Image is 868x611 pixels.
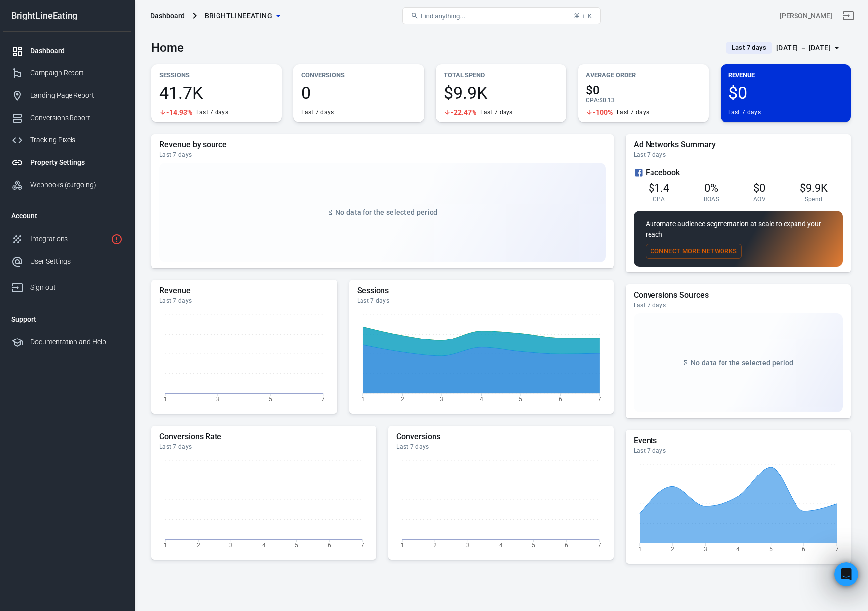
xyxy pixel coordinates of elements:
[3,250,131,272] a: User Settings
[321,396,325,403] tspan: 7
[499,542,503,548] tspan: 4
[328,542,331,548] tspan: 6
[164,542,167,548] tspan: 1
[653,195,665,203] span: CPA
[295,542,298,548] tspan: 5
[646,219,831,240] p: Automate audience segmentation at scale to expand your reach
[780,11,832,21] div: Account id: QblGUbEo
[434,542,437,548] tspan: 2
[598,542,601,548] tspan: 7
[30,113,123,123] div: Conversions Report
[834,562,858,586] iframe: Intercom live chat
[466,542,470,548] tspan: 3
[201,7,284,25] button: BrightLineEating
[704,546,707,553] tspan: 3
[3,307,131,331] li: Support
[736,546,740,553] tspan: 4
[3,11,131,20] div: BrightLineEating
[776,42,831,54] div: [DATE] － [DATE]
[159,70,274,80] p: Sessions
[634,140,843,150] h5: Ad Networks Summary
[753,195,766,203] span: AOV
[835,546,838,553] tspan: 7
[805,195,823,203] span: Spend
[480,396,483,403] tspan: 4
[159,151,606,159] div: Last 7 days
[593,109,613,116] span: -100%
[440,396,443,403] tspan: 3
[30,68,123,78] div: Campaign Report
[3,62,131,84] a: Campaign Report
[649,182,669,194] span: $1.4
[159,140,606,150] h5: Revenue by source
[444,84,558,101] span: $9.9K
[30,282,123,293] div: Sign out
[361,396,364,403] tspan: 1
[800,182,828,194] span: $9.9K
[634,447,843,455] div: Last 7 days
[335,208,437,216] span: No data for the selected period
[396,443,605,451] div: Last 7 days
[451,109,477,116] span: -22.47%
[586,70,700,80] p: Average Order
[691,359,793,367] span: No data for the selected period
[565,542,569,548] tspan: 6
[30,46,123,56] div: Dashboard
[159,84,274,101] span: 41.7K
[480,108,512,116] div: Last 7 days
[617,108,649,116] div: Last 7 days
[634,167,843,179] div: Facebook
[269,396,272,403] tspan: 5
[159,432,368,442] h5: Conversions Rate
[753,182,765,194] span: $0
[205,10,272,22] span: BrightLineEating
[3,151,131,174] a: Property Settings
[574,12,592,20] div: ⌘ + K
[262,542,266,548] tspan: 4
[396,432,605,442] h5: Conversions
[196,108,228,116] div: Last 7 days
[3,107,131,129] a: Conversions Report
[150,11,185,21] div: Dashboard
[401,542,404,548] tspan: 1
[111,233,123,245] svg: 1 networks not verified yet
[3,129,131,151] a: Tracking Pixels
[598,396,601,403] tspan: 7
[30,157,123,168] div: Property Settings
[670,546,674,553] tspan: 2
[802,546,805,553] tspan: 6
[634,151,843,159] div: Last 7 days
[151,41,184,55] h3: Home
[30,234,107,244] div: Integrations
[586,84,700,96] span: $0
[357,286,606,296] h5: Sessions
[836,4,860,28] a: Sign out
[197,542,200,548] tspan: 2
[30,256,123,267] div: User Settings
[301,84,416,101] span: 0
[159,443,368,451] div: Last 7 days
[718,40,851,56] button: Last 7 days[DATE] － [DATE]
[159,297,329,305] div: Last 7 days
[3,228,131,250] a: Integrations
[728,84,843,101] span: $0
[401,396,404,403] tspan: 2
[159,286,329,296] h5: Revenue
[559,396,562,403] tspan: 6
[30,337,123,347] div: Documentation and Help
[3,84,131,107] a: Landing Page Report
[634,167,644,179] svg: Facebook Ads
[634,301,843,309] div: Last 7 days
[586,97,599,104] span: CPA :
[646,244,742,259] button: Connect More Networks
[166,109,192,116] span: -14.93%
[402,7,601,24] button: Find anything...⌘ + K
[769,546,773,553] tspan: 5
[704,195,719,203] span: ROAS
[532,542,536,548] tspan: 5
[3,272,131,299] a: Sign out
[519,396,522,403] tspan: 5
[704,182,718,194] span: 0%
[30,180,123,190] div: Webhooks (outgoing)
[301,70,416,80] p: Conversions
